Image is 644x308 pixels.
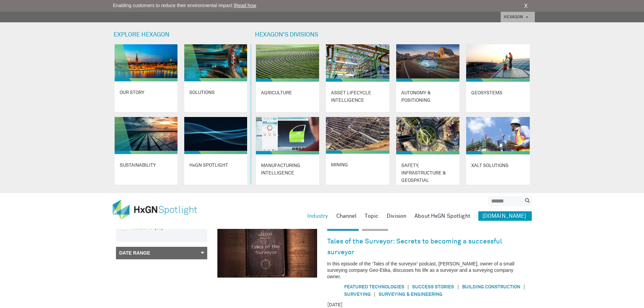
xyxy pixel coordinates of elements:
[256,44,319,112] a: Hexagon Agriculture
[327,261,528,280] p: In this episode of the ‘Tales of the surveyor’ podcast, [PERSON_NAME], owner of a small surveying...
[184,44,247,112] a: Learn More
[379,292,443,297] a: Surveying & Engineering
[235,3,256,8] a: Read how
[115,117,177,185] a: Learn More
[327,236,528,258] a: Tales of the Surveyor: Secrets to becoming a successful surveyor
[116,247,207,259] a: Date Range
[501,12,535,22] a: HEXAGON
[114,32,248,38] h2: EXPLORE HEXAGON
[344,292,371,297] a: Surveying
[217,221,317,278] img: Tales of the Surveyor: Secrets to becoming a successful surveyor
[520,283,528,290] span: |
[404,283,412,290] span: |
[113,2,256,9] span: Enabling customers to reduce their environmental impact |
[344,285,404,289] a: Featured Technologies
[462,285,520,289] a: Building Construction
[478,211,532,221] a: [DOMAIN_NAME]
[336,211,357,221] a: Channel
[365,211,379,221] a: Topic
[184,117,247,185] a: Learn More
[412,285,454,289] a: Success Stories
[371,291,379,298] span: |
[454,283,462,290] span: |
[466,44,530,112] a: Hexagon Geosystems
[307,211,328,221] a: Industry
[414,211,470,221] a: About HxGN Spotlight
[255,32,531,38] h2: HEXAGON'S DIVISIONS
[113,200,207,219] img: HxGN Spotlight
[524,2,528,10] a: X
[387,211,406,221] a: Division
